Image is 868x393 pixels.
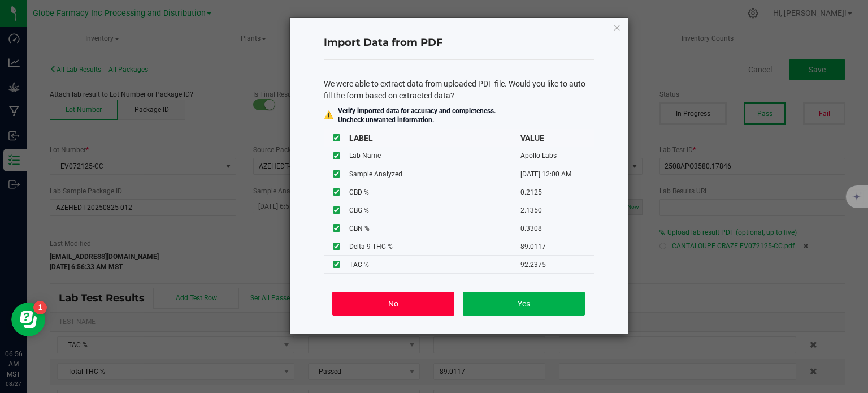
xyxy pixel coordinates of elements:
td: Apollo Labs [520,147,594,165]
span: CBG % [349,206,369,214]
button: Yes [463,292,584,316]
div: ⚠️ [324,109,333,121]
td: 0.2125 [520,183,594,201]
span: Delta-9 THC % [349,243,393,251]
button: Close [613,20,621,34]
span: CBD % [349,188,369,196]
p: Verify imported data for accuracy and completeness. Uncheck unwanted information. [338,106,496,124]
input: undefined [333,152,340,159]
input: undefined [333,170,340,178]
input: undefined [333,206,340,214]
th: LABEL [349,129,520,147]
td: 89.0117 [520,237,594,256]
td: Sample Analyzed [349,165,520,183]
iframe: Resource center [11,303,45,336]
td: 0.3308 [520,219,594,237]
button: No [332,292,454,316]
td: 2.1350 [520,201,594,219]
iframe: Resource center unread badge [33,301,47,314]
input: undefined [333,224,340,232]
span: TAC % [349,261,369,269]
th: VALUE [520,129,594,147]
div: We were able to extract data from uploaded PDF file. Would you like to auto-fill the form based o... [324,78,594,102]
td: [DATE] 12:00 AM [520,165,594,183]
span: CBN % [349,224,370,232]
input: undefined [333,243,340,250]
h4: Import Data from PDF [324,36,594,50]
input: undefined [333,261,340,268]
td: Lab Name [349,147,520,165]
td: 92.2375 [520,256,594,274]
input: undefined [333,188,340,196]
